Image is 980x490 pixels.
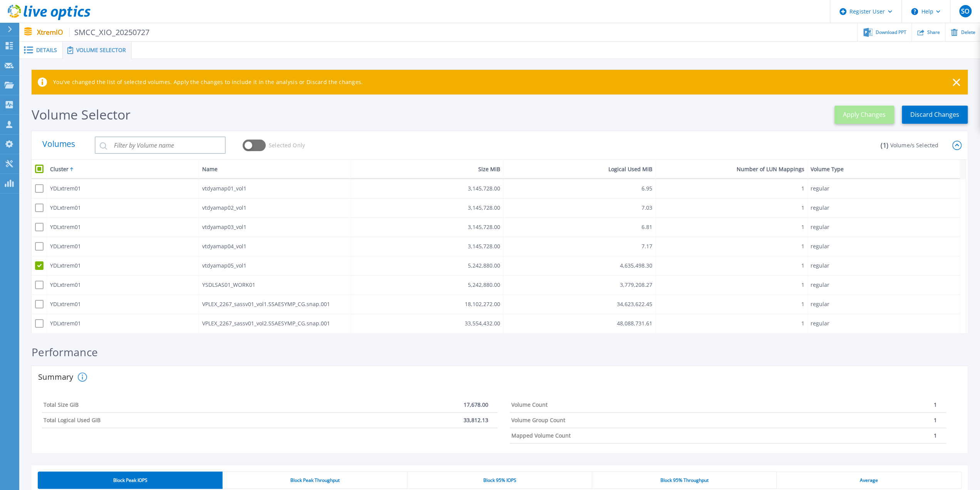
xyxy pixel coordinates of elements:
[202,321,330,327] div: VPLEX_2267_sassv01_vol2.SSAESYMP_CG.snap.001
[50,321,81,327] div: YDLxtrem01
[53,79,363,85] p: You've changed the list of selected volumes. Apply the changes to include it in the analysis or D...
[465,321,500,327] div: 33,554,432.00
[902,106,968,124] button: Discard Changes
[95,136,226,154] input: Filter by Volume name
[468,282,500,288] div: 5,242,880.00
[608,164,652,175] div: Logical Used MiB
[50,224,81,231] div: YDLxtrem01
[50,282,81,288] div: YDLxtrem01
[801,205,804,211] div: 1
[934,433,937,439] p: 1
[511,402,548,408] h4: Volume Count
[860,477,878,483] span: Average
[478,164,500,175] div: Size MiB
[464,402,488,408] p: 17,678.00
[113,477,147,483] span: Block Peak IOPS
[290,477,340,483] span: Block Peak Throughput
[642,224,652,231] div: 6.81
[44,417,101,423] h4: Total Logical Used GiB
[890,141,938,149] p: Volume/s Selected
[202,301,330,308] div: VPLEX_2267_sassv01_vol1.SSAESYMP_CG.snap.001
[511,433,571,439] h4: Mapped Volume Count
[737,164,804,175] div: Number of LUN Mappings
[934,417,937,423] p: 1
[927,30,940,35] span: Share
[811,301,829,308] div: regular
[620,282,652,288] div: 3,779,208.27
[465,301,500,308] div: 18,102,272.00
[50,164,69,175] div: Cluster
[202,205,246,211] div: vtdyamap02_vol1
[617,321,652,327] div: 48,088,731.61
[811,321,829,327] div: regular
[910,109,959,120] span: Discard Changes
[202,186,246,192] div: vtdyamap01_vol1
[50,301,81,308] div: YDLxtrem01
[42,140,81,151] p: Volumes
[69,28,150,37] span: SMCC_XIO_20250727
[617,301,652,308] div: 34,623,622.45
[801,282,804,288] div: 1
[44,402,79,408] h4: Total Size GiB
[202,224,246,231] div: vtdyamap03_vol1
[202,282,255,288] div: YSDLSAS01_WORK01
[961,30,975,35] span: Delete
[269,141,305,149] span: Selected Only
[801,301,804,308] div: 1
[811,224,829,231] div: regular
[811,263,829,269] div: regular
[50,186,81,192] div: YDLxtrem01
[468,263,500,269] div: 5,242,880.00
[811,244,829,250] div: regular
[202,263,246,269] div: vtdyamap05_vol1
[50,244,81,250] div: YDLxtrem01
[76,47,126,53] span: Volume Selector
[38,373,75,381] h2: Summary
[468,186,500,192] div: 3,145,728.00
[483,477,516,483] span: Block 95% IOPS
[50,263,81,269] div: YDLxtrem01
[881,141,888,149] p: ( 1 )
[202,164,218,175] div: Name
[468,205,500,211] div: 3,145,728.00
[464,417,488,423] p: 33,812.13
[32,106,131,124] div: Volume Selector
[811,164,844,175] div: Volume Type
[843,109,886,120] span: Apply Changes
[202,244,246,250] div: vtdyamap04_vol1
[876,30,906,35] span: Download PPT
[36,47,57,53] span: Details
[934,402,937,408] p: 1
[468,244,500,250] div: 3,145,728.00
[642,186,652,192] div: 6.95
[32,346,968,366] div: Performance
[811,282,829,288] div: regular
[511,417,565,423] h4: Volume Group Count
[834,106,894,124] button: Apply Changes
[811,205,829,211] div: regular
[801,244,804,250] div: 1
[642,205,652,211] div: 7.03
[961,8,969,14] span: SO
[801,186,804,192] div: 1
[642,244,652,250] div: 7.17
[620,263,652,269] div: 4,635,498.30
[660,477,709,483] span: Block 95% Throughput
[468,224,500,231] div: 3,145,728.00
[801,321,804,327] div: 1
[811,186,829,192] div: regular
[801,224,804,231] div: 1
[37,28,150,37] p: XtremIO
[50,205,81,211] div: YDLxtrem01
[801,263,804,269] div: 1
